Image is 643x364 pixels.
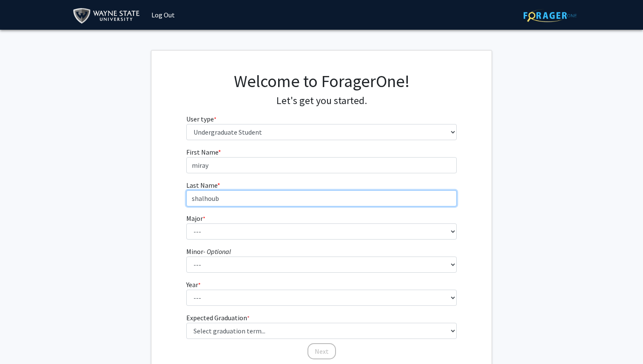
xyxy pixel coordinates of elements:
[73,6,144,25] img: Wayne State University Logo
[6,326,36,358] iframe: Chat
[186,313,250,323] label: Expected Graduation
[186,181,217,189] span: Last Name
[307,343,336,359] button: Next
[524,9,577,22] img: ForagerOne Logo
[186,95,457,107] h4: Let's get you started.
[186,148,218,156] span: First Name
[186,71,457,91] h1: Welcome to ForagerOne!
[186,246,231,257] label: Minor
[186,114,216,124] label: User type
[186,213,205,223] label: Major
[186,279,201,290] label: Year
[203,247,231,256] i: - Optional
